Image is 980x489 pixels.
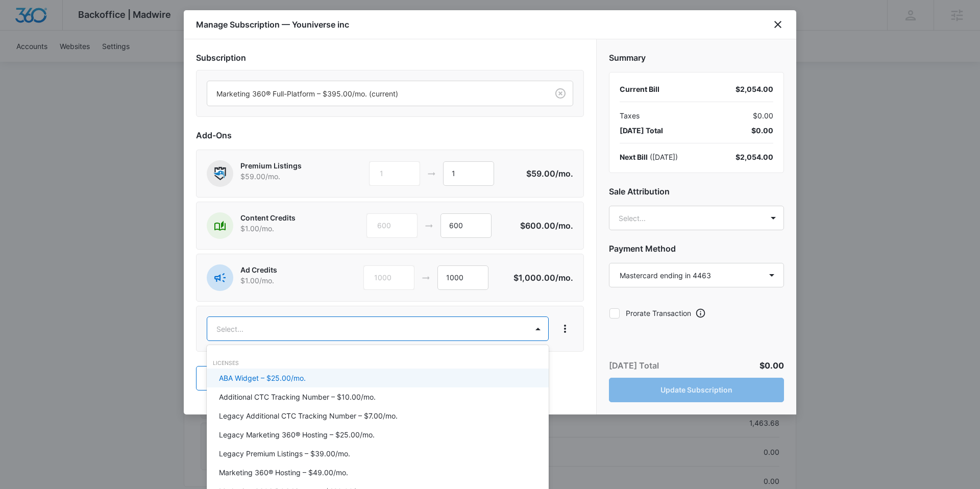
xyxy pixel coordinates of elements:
[207,359,549,368] div: Licenses
[219,410,398,421] p: Legacy Additional CTC Tracking Number – $7.00/mo.
[219,467,348,478] p: Marketing 360® Hosting – $49.00/mo.
[219,429,375,440] p: Legacy Marketing 360® Hosting – $25.00/mo.
[219,448,350,459] p: Legacy Premium Listings – $39.00/mo.
[219,373,306,383] p: ABA Widget – $25.00/mo.
[219,392,376,402] p: Additional CTC Tracking Number – $10.00/mo.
